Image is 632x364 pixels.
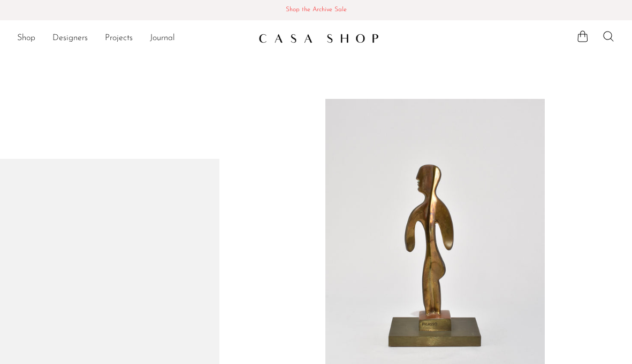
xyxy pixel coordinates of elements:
[52,32,88,45] a: Designers
[17,32,35,45] a: Shop
[17,29,250,48] nav: Desktop navigation
[9,4,623,16] span: Shop the Archive Sale
[105,32,133,45] a: Projects
[150,32,175,45] a: Journal
[17,29,250,48] ul: NEW HEADER MENU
